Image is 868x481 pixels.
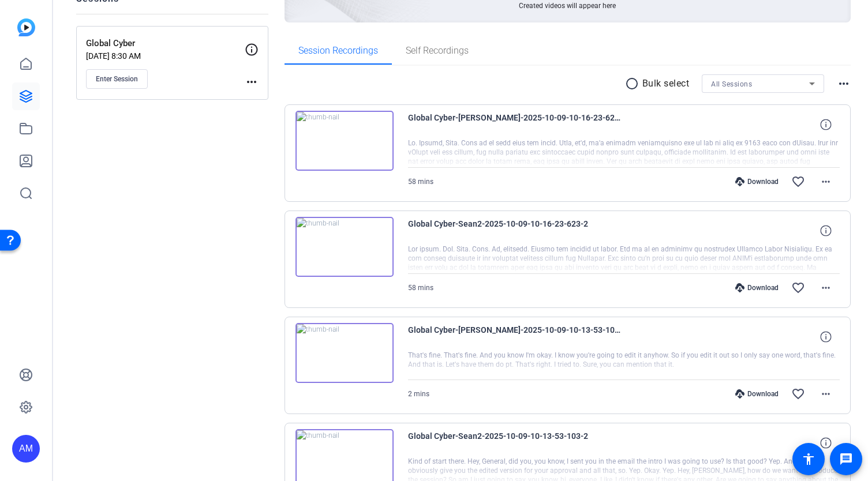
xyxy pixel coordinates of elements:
span: Global Cyber-[PERSON_NAME]-2025-10-09-10-16-23-623-4 [408,111,622,138]
mat-icon: more_horiz [837,77,851,91]
div: Download [729,389,784,399]
div: Download [729,177,784,186]
span: Created videos will appear here [519,1,616,10]
div: Download [729,283,784,292]
p: [DATE] 8:30 AM [86,51,245,61]
p: Global Cyber [86,37,245,50]
span: 58 mins [408,284,433,292]
mat-icon: favorite_border [791,281,805,295]
span: Global Cyber-Sean2-2025-10-09-10-16-23-623-2 [408,217,622,245]
span: Global Cyber-Sean2-2025-10-09-10-13-53-103-2 [408,429,622,457]
img: thumb-nail [295,111,394,171]
span: Session Recordings [298,46,378,55]
span: Enter Session [96,74,138,84]
mat-icon: favorite_border [791,387,805,401]
mat-icon: more_horiz [819,175,833,189]
mat-icon: more_horiz [819,387,833,401]
mat-icon: more_horiz [245,75,259,89]
mat-icon: accessibility [802,452,815,466]
span: Global Cyber-[PERSON_NAME]-2025-10-09-10-13-53-103-4 [408,323,622,351]
mat-icon: radio_button_unchecked [625,77,642,91]
mat-icon: more_horiz [819,281,833,295]
img: thumb-nail [295,323,394,383]
span: All Sessions [711,80,752,88]
span: 58 mins [408,178,433,186]
span: Self Recordings [406,46,469,55]
mat-icon: favorite_border [791,175,805,189]
div: AM [12,435,40,463]
mat-icon: message [839,452,853,466]
img: thumb-nail [295,217,394,277]
button: Enter Session [86,69,148,89]
img: blue-gradient.svg [17,18,35,36]
p: Bulk select [642,77,690,91]
span: 2 mins [408,390,429,398]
